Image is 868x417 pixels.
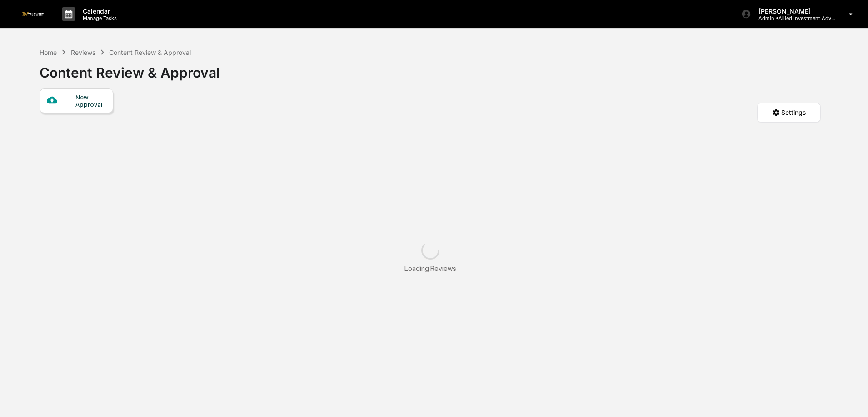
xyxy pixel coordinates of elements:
[109,49,191,56] div: Content Review & Approval
[22,12,44,16] img: logo
[75,93,106,108] div: New Approval
[751,7,836,15] p: [PERSON_NAME]
[71,49,95,56] div: Reviews
[404,264,456,273] div: Loading Reviews
[757,103,821,123] button: Settings
[75,7,121,15] p: Calendar
[75,15,121,21] p: Manage Tasks
[40,49,57,56] div: Home
[40,57,220,81] div: Content Review & Approval
[751,15,836,21] p: Admin • Allied Investment Advisors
